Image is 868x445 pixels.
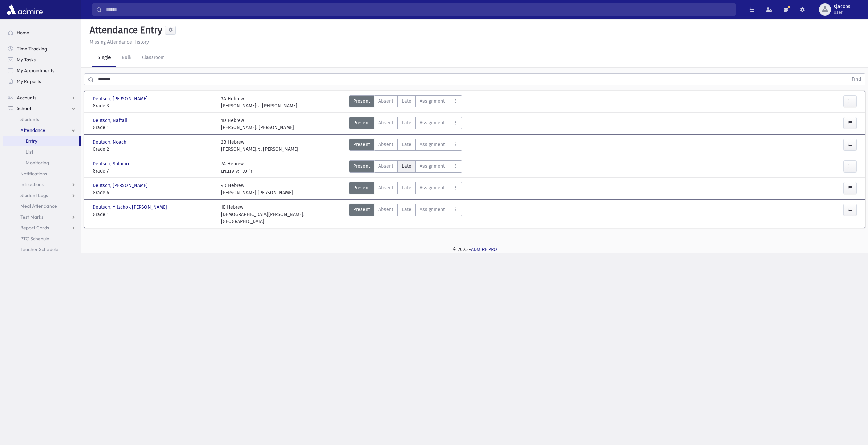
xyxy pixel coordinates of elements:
[20,225,49,231] span: Report Cards
[3,233,81,244] a: PTC Schedule
[93,95,149,102] span: Deutsch, [PERSON_NAME]
[221,95,297,109] div: 3A Hebrew [PERSON_NAME]ש. [PERSON_NAME]
[402,206,411,213] span: Late
[378,184,393,191] span: Absent
[402,141,411,148] span: Late
[349,204,462,225] div: AttTypes
[402,119,411,126] span: Late
[3,103,81,114] a: School
[20,214,43,220] span: Test Marks
[420,184,445,191] span: Assignment
[93,204,169,211] span: Deutsch, Yitzchok [PERSON_NAME]
[3,244,81,255] a: Teacher Schedule
[349,95,462,109] div: AttTypes
[848,74,865,85] button: Find
[3,168,81,179] a: Notifications
[402,163,411,170] span: Late
[17,57,36,63] span: My Tasks
[20,192,48,198] span: Student Logs
[20,116,39,122] span: Students
[221,182,293,196] div: 4D Hebrew [PERSON_NAME] [PERSON_NAME]
[26,149,33,155] span: List
[353,141,370,148] span: Present
[93,146,214,153] span: Grade 2
[3,136,79,146] a: Entry
[17,67,54,74] span: My Appointments
[93,211,214,218] span: Grade 1
[3,43,81,54] a: Time Tracking
[349,117,462,131] div: AttTypes
[353,163,370,170] span: Present
[93,189,214,196] span: Grade 4
[349,182,462,196] div: AttTypes
[471,247,497,252] a: ADMIRE PRO
[378,141,393,148] span: Absent
[17,46,47,52] span: Time Tracking
[92,48,116,67] a: Single
[93,160,130,167] span: Deutsch, Shlomo
[349,139,462,153] div: AttTypes
[3,92,81,103] a: Accounts
[93,117,129,124] span: Deutsch, Naftali
[3,76,81,87] a: My Reports
[3,146,81,157] a: List
[116,48,137,67] a: Bulk
[3,211,81,222] a: Test Marks
[3,65,81,76] a: My Appointments
[349,160,462,175] div: AttTypes
[378,98,393,105] span: Absent
[87,39,149,45] a: Missing Attendance History
[93,124,214,131] span: Grade 1
[3,125,81,136] a: Attendance
[17,29,29,36] span: Home
[3,54,81,65] a: My Tasks
[20,170,47,177] span: Notifications
[102,3,735,16] input: Search
[87,24,162,36] h5: Attendance Entry
[20,203,57,209] span: Meal Attendance
[353,206,370,213] span: Present
[93,139,128,146] span: Deutsch, Noach
[3,27,81,38] a: Home
[834,9,850,15] span: User
[353,119,370,126] span: Present
[420,141,445,148] span: Assignment
[3,157,81,168] a: Monitoring
[402,184,411,191] span: Late
[378,119,393,126] span: Absent
[17,78,41,84] span: My Reports
[20,236,50,242] span: PTC Schedule
[834,4,850,9] span: sjacobs
[221,117,294,131] div: 1D Hebrew [PERSON_NAME]. [PERSON_NAME]
[221,204,343,225] div: 1E Hebrew [DEMOGRAPHIC_DATA][PERSON_NAME]. [GEOGRAPHIC_DATA]
[17,95,36,101] span: Accounts
[3,201,81,211] a: Meal Attendance
[20,181,44,187] span: Infractions
[221,160,252,175] div: 7A Hebrew ר' ס. ראזענבוים
[3,179,81,190] a: Infractions
[92,246,857,253] div: © 2025 -
[5,3,44,16] img: AdmirePro
[20,246,58,252] span: Teacher Schedule
[378,163,393,170] span: Absent
[221,139,298,153] div: 2B Hebrew [PERSON_NAME].מ. [PERSON_NAME]
[353,184,370,191] span: Present
[402,98,411,105] span: Late
[420,163,445,170] span: Assignment
[378,206,393,213] span: Absent
[3,114,81,125] a: Students
[3,222,81,233] a: Report Cards
[26,138,37,144] span: Entry
[90,39,149,45] u: Missing Attendance History
[420,119,445,126] span: Assignment
[17,105,31,112] span: School
[93,167,214,175] span: Grade 7
[420,206,445,213] span: Assignment
[93,102,214,109] span: Grade 3
[20,127,45,133] span: Attendance
[3,190,81,201] a: Student Logs
[93,182,149,189] span: Deutsch, [PERSON_NAME]
[353,98,370,105] span: Present
[26,160,49,166] span: Monitoring
[137,48,170,67] a: Classroom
